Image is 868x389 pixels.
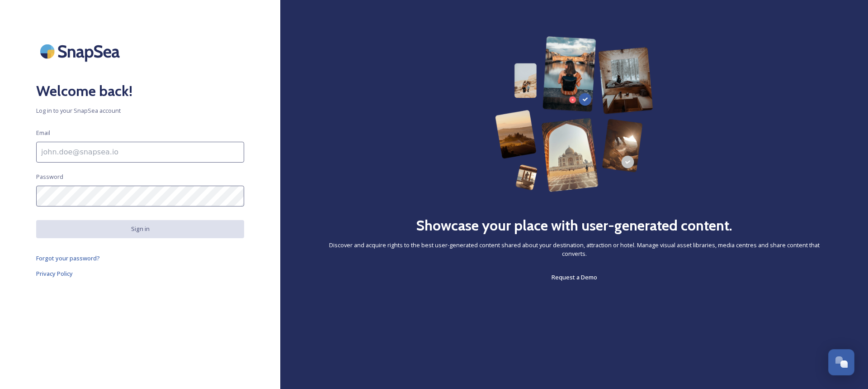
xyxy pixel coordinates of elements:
[36,142,244,163] input: john.doe@snapsea.io
[36,129,50,137] span: Email
[36,173,63,181] span: Password
[36,80,244,102] h2: Welcome back!
[36,269,73,278] span: Privacy Policy
[552,272,597,283] a: Request a Demo
[36,253,244,264] a: Forgot your password?
[495,36,654,192] img: 63b42ca75bacad526042e722_Group%20154-p-800.png
[316,241,832,258] span: Discover and acquire rights to the best user-generated content shared about your destination, att...
[552,273,597,281] span: Request a Demo
[828,349,854,375] button: Open Chat
[416,215,732,236] h2: Showcase your place with user-generated content.
[36,254,100,262] span: Forgot your password?
[36,106,244,115] span: Log in to your SnapSea account
[36,36,127,67] img: SnapSea Logo
[36,220,244,238] button: Sign in
[36,268,244,279] a: Privacy Policy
